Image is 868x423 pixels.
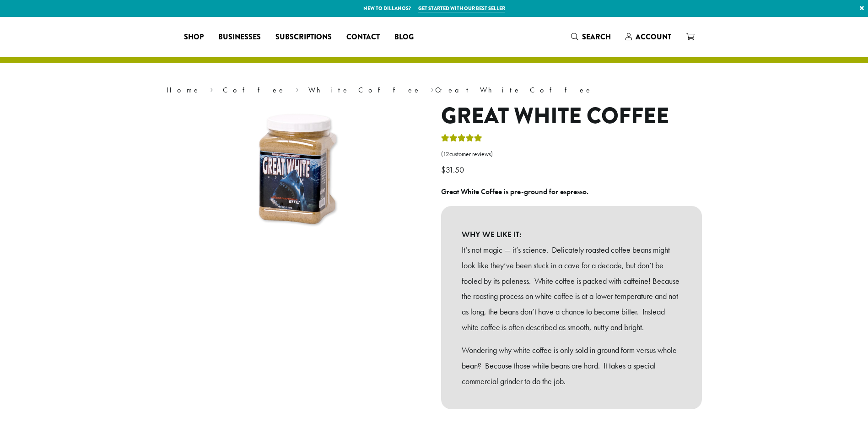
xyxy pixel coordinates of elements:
[210,81,213,96] span: ›
[462,342,681,389] p: Wondering why white coffee is only sold in ground form versus whole bean? Because those white bea...
[308,85,421,95] a: White Coffee
[167,85,702,96] nav: Breadcrumb
[296,81,299,96] span: ›
[443,150,449,158] span: 12
[441,164,466,175] bdi: 31.50
[167,85,200,95] a: Home
[462,242,681,335] p: It’s not magic — it’s science. Delicately roasted coffee beans might look like they’ve been stuck...
[177,30,211,44] a: Shop
[394,32,414,43] span: Blog
[346,32,380,43] span: Contact
[582,32,611,42] span: Search
[564,29,618,44] a: Search
[275,32,332,43] span: Subscriptions
[418,5,505,12] a: Get started with our best seller
[441,103,702,130] h1: Great White Coffee
[462,227,681,242] b: WHY WE LIKE IT:
[441,164,446,175] span: $
[184,32,204,43] span: Shop
[223,85,286,95] a: Coffee
[441,150,702,159] a: (12customer reviews)
[441,133,482,146] div: Rated 5.00 out of 5
[218,32,261,43] span: Businesses
[441,187,588,196] b: Great White Coffee is pre-ground for espresso.
[431,81,434,96] span: ›
[636,32,671,42] span: Account
[228,103,366,240] img: Great White Coffee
